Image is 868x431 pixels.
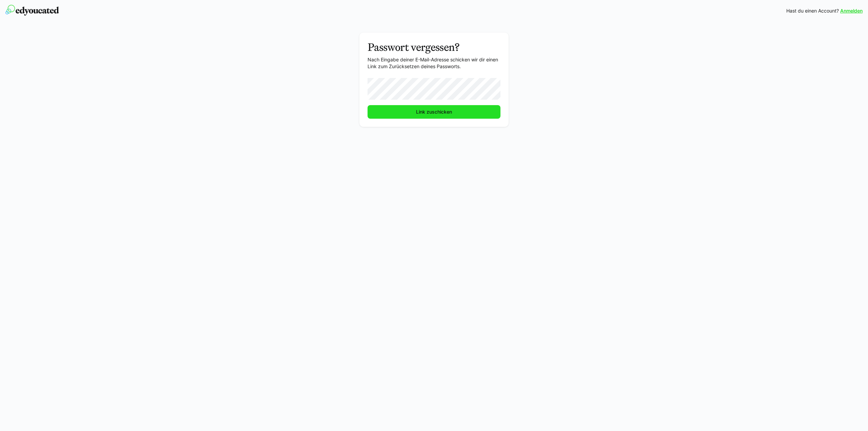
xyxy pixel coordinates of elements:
h3: Passwort vergessen? [368,41,500,54]
img: edyoucated [5,5,59,16]
span: Link zuschicken [415,109,453,115]
a: Anmelden [840,7,863,14]
span: Hast du einen Account? [786,7,839,14]
p: Nach Eingabe deiner E-Mail-Adresse schicken wir dir einen Link zum Zurücksetzen deines Passworts. [368,56,500,70]
button: Link zuschicken [368,105,500,119]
